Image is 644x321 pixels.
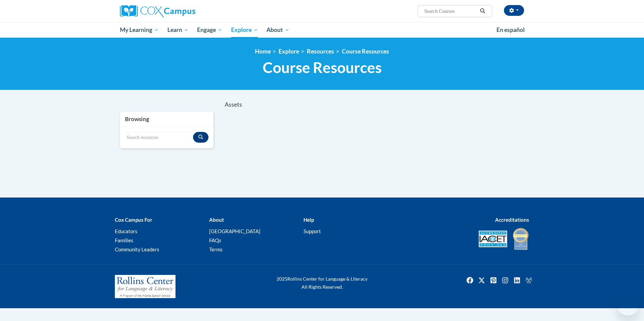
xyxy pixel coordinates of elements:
[504,5,524,16] button: Account Settings
[342,48,389,55] a: Course Resources
[263,59,382,76] span: Course Resources
[478,7,488,15] button: Search
[492,23,529,37] a: En español
[193,132,208,143] button: Search resources
[512,227,529,251] img: IDA® Accredited
[303,217,314,223] b: Help
[464,275,475,286] a: Facebook
[115,275,175,298] img: Rollins Center for Language & Literacy - A Program of the Atlanta Speech School
[476,275,487,286] a: Twitter
[496,26,525,33] span: En español
[500,275,511,286] img: Instagram icon
[479,230,507,247] img: Accredited IACET® Provider
[231,26,258,34] span: Explore
[500,275,511,286] a: Instagram
[512,275,522,286] a: Linkedin
[255,48,271,55] a: Home
[523,275,534,286] img: Facebook group icon
[120,5,195,17] img: Cox Campus
[251,275,393,291] div: Rollins Center for Language & Literacy All Rights Reserved.
[209,228,260,234] a: [GEOGRAPHIC_DATA]
[225,101,242,108] span: Assets
[279,48,299,55] a: Explore
[617,294,639,316] iframe: Button to launch messaging window
[115,246,159,252] a: Community Leaders
[209,237,221,243] a: FAQs
[163,22,193,38] a: Learn
[476,275,487,286] img: Twitter icon
[125,115,208,123] h3: Browsing
[110,22,534,38] div: Main menu
[209,217,224,223] b: About
[227,22,262,38] a: Explore
[266,26,289,34] span: About
[523,275,534,286] a: Facebook Group
[115,228,137,234] a: Educators
[303,228,321,234] a: Support
[512,275,522,286] img: LinkedIn icon
[197,26,222,34] span: Engage
[125,132,193,143] input: Search resources
[277,276,287,282] span: 2025
[120,5,248,17] a: Cox Campus
[307,48,334,55] a: Resources
[495,217,529,223] b: Accreditations
[488,275,499,286] a: Pinterest
[167,26,189,34] span: Learn
[120,26,159,34] span: My Learning
[424,7,478,15] input: Search Courses
[193,22,227,38] a: Engage
[464,275,475,286] img: Facebook icon
[488,275,499,286] img: Pinterest icon
[262,22,294,38] a: About
[209,246,223,252] a: Terms
[115,237,133,243] a: Families
[116,22,163,38] a: My Learning
[115,217,152,223] b: Cox Campus For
